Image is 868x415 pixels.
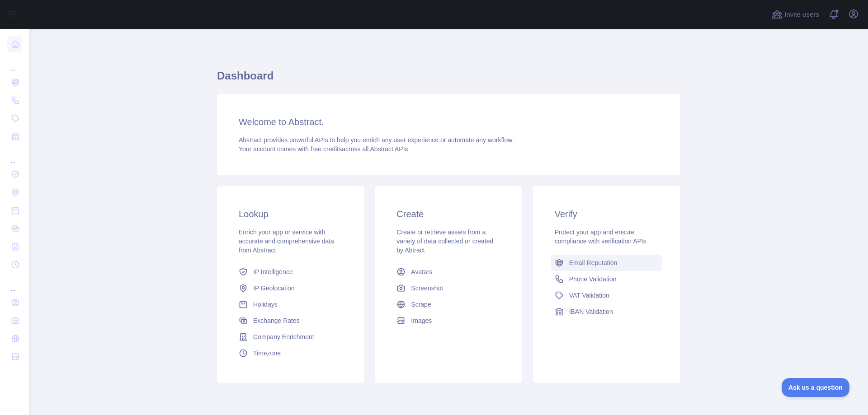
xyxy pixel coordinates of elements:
[393,296,504,312] a: Scrape
[393,312,504,329] a: Images
[555,228,646,245] span: Protect your app and ensure compliance with verification APIs
[411,267,432,276] span: Avatars
[311,145,342,153] span: free credits
[239,145,410,153] span: Your account comes with across all Abstract APIs.
[253,267,293,276] span: IP Intelligence
[396,228,493,254] span: Create or retrieve assets from a variety of data collected or created by Abtract
[569,258,618,267] span: Email Reputation
[551,303,662,320] a: IBAN Validation
[235,280,346,296] a: IP Geolocation
[555,208,658,220] h3: Verify
[782,378,850,397] iframe: Toggle Customer Support
[569,307,613,316] span: IBAN Validation
[411,316,432,325] span: Images
[253,332,314,341] span: Company Enrichment
[393,264,504,280] a: Avatars
[551,287,662,303] a: VAT Validation
[411,300,431,309] span: Scrape
[235,329,346,345] a: Company Enrichment
[239,228,334,254] span: Enrich your app or service with accurate and comprehensive data from Abstract
[239,136,514,144] span: Abstract provides powerful APIs to help you enrich any user experience or automate any workflow.
[7,275,22,293] div: ...
[253,300,278,309] span: Holidays
[235,264,346,280] a: IP Intelligence
[784,9,819,20] span: Invite users
[253,316,300,325] span: Exchange Rates
[7,54,22,72] div: ...
[393,280,504,296] a: Screenshot
[569,275,617,284] span: Phone Validation
[239,208,342,220] h3: Lookup
[411,284,443,293] span: Screenshot
[239,116,658,128] h3: Welcome to Abstract.
[253,284,295,293] span: IP Geolocation
[7,146,22,164] div: ...
[235,296,346,312] a: Holidays
[235,312,346,329] a: Exchange Rates
[217,69,680,90] h1: Dashboard
[569,291,609,300] span: VAT Validation
[770,7,821,22] button: Invite users
[551,255,662,271] a: Email Reputation
[235,345,346,361] a: Timezone
[551,271,662,287] a: Phone Validation
[253,349,281,358] span: Timezone
[396,208,500,220] h3: Create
